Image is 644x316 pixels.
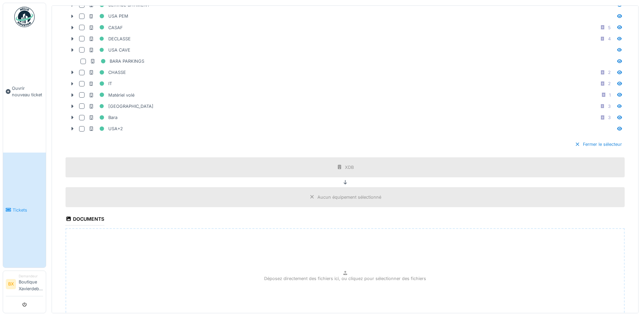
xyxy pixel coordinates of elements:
li: Boutique Xavierdebue [19,274,43,295]
div: USA PEM [89,12,128,20]
div: USA+2 [89,124,123,133]
div: BARA PARKINGS [90,57,144,65]
img: Badge_color-CXgf-gQk.svg [14,7,35,27]
span: Ouvrir nouveau ticket [12,85,43,98]
a: Ouvrir nouveau ticket [3,31,46,153]
div: 4 [608,36,611,42]
div: IT [89,79,112,88]
div: 1 [609,92,611,98]
div: XDB [345,164,354,171]
div: Demandeur [19,274,43,279]
div: Fermer le sélecteur [572,140,625,149]
div: DECLASSE [89,35,131,43]
div: Matériel volé [89,91,134,99]
div: 2 [608,80,611,87]
div: Aucun équipement sélectionné [317,194,381,200]
span: Tickets [13,207,43,213]
div: USA CAVE [89,46,130,54]
div: CASAF [89,23,123,32]
li: BX [6,279,16,289]
p: Déposez directement des fichiers ici, ou cliquez pour sélectionner des fichiers [264,275,426,282]
div: 5 [608,24,611,31]
div: 2 [608,69,611,76]
div: Documents [66,214,104,225]
a: BX DemandeurBoutique Xavierdebue [6,274,43,296]
div: [GEOGRAPHIC_DATA] [89,102,153,111]
div: 3 [608,114,611,121]
div: 3 [608,103,611,110]
div: Bara [89,113,117,122]
div: CHASSE [89,68,126,77]
a: Tickets [3,153,46,268]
